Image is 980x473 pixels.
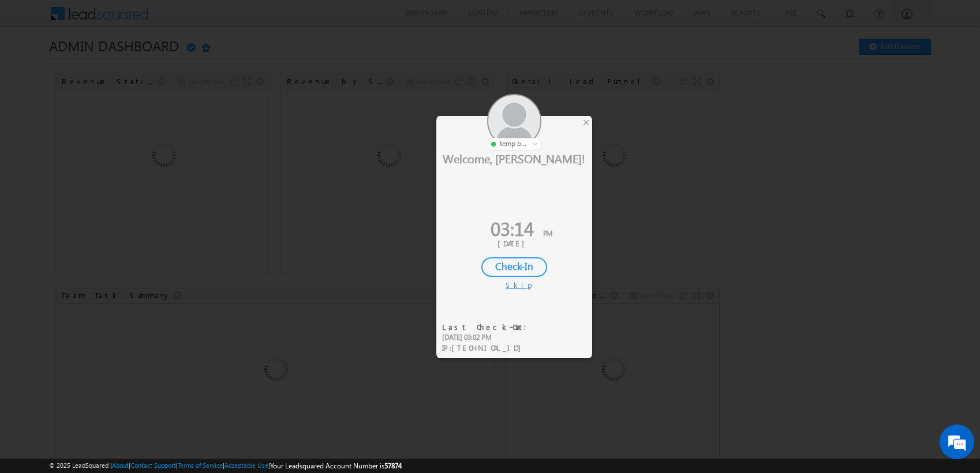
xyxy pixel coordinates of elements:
div: Last Check-Out: [442,322,534,332]
span: 03:14 [491,215,534,241]
span: Your Leadsquared Account Number is [270,461,402,470]
span: [TECHNICAL_ID] [451,343,527,352]
a: About [112,461,129,469]
span: 57874 [384,461,402,470]
span: PM [543,228,552,238]
div: Skip [506,280,523,290]
div: × [580,116,592,129]
div: Welcome, [PERSON_NAME]! [436,151,592,166]
span: temp break [500,138,528,149]
a: Contact Support [130,461,176,469]
span: © 2025 LeadSquared | | | | | [49,460,402,471]
a: Acceptable Use [225,461,268,469]
a: Terms of Service [178,461,223,469]
div: [DATE] [445,238,583,249]
div: Check-In [481,257,547,277]
div: IP : [442,343,534,354]
div: [DATE] 03:02 PM [442,332,534,343]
